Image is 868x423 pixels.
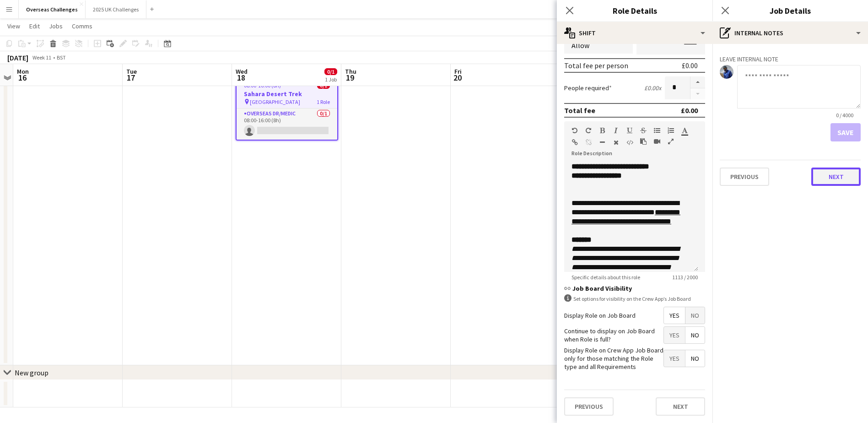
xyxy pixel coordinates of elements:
span: [GEOGRAPHIC_DATA] [250,98,300,105]
span: Specific details about this role [564,274,647,281]
button: Unordered List [654,127,660,134]
span: 20 [453,72,462,83]
span: Comms [72,22,92,30]
div: New group [15,368,49,377]
button: HTML Code [626,139,633,146]
span: Yes [664,327,685,343]
span: Yes [664,350,685,367]
span: 18 [234,72,248,83]
button: Paste as plain text [640,138,647,145]
button: Italic [613,127,619,134]
span: 16 [16,72,29,83]
span: Week 11 [30,54,53,61]
div: Shift [557,22,712,44]
a: View [4,20,24,32]
button: Horizontal Line [599,139,605,146]
label: Continue to display on Job Board when Role is full? [564,327,663,343]
button: Clear Formatting [613,139,619,146]
span: View [7,22,20,30]
button: Next [811,168,861,186]
span: Wed [236,67,248,76]
button: Underline [626,127,633,134]
span: Yes [664,307,685,324]
button: Overseas Challenges [19,0,86,18]
button: Undo [571,127,578,134]
a: Comms [68,20,96,32]
span: Edit [29,22,40,30]
h3: Leave internal note [720,55,861,63]
div: £0.00 [681,106,698,115]
h3: Role Details [557,5,712,16]
span: 17 [125,72,137,83]
div: 1 Job [325,76,337,83]
button: Fullscreen [668,138,674,145]
span: Thu [345,67,356,76]
span: Tue [126,67,137,76]
h3: Job Details [712,5,868,16]
span: 19 [344,72,356,83]
span: No [685,327,705,343]
div: Set options for visibility on the Crew App’s Job Board [564,294,705,303]
div: Total fee per person [564,61,628,70]
label: Display Role on Crew App Job Board only for those matching the Role type and all Requirements [564,346,663,371]
button: Bold [599,127,605,134]
div: Internal notes [712,22,868,44]
a: Jobs [45,20,66,32]
span: No [685,350,705,367]
app-job-card: Updated08:00-16:00 (8h)0/1Sahara Desert Trek [GEOGRAPHIC_DATA]1 RoleOverseas Dr/Medic0/108:00-16:... [236,68,338,141]
span: Jobs [49,22,63,30]
button: Text Color [681,127,688,134]
span: Allow [571,41,589,50]
span: No [685,307,705,324]
button: Insert video [654,138,660,145]
span: Mon [17,67,29,76]
span: 1113 / 2000 [665,274,705,281]
label: Display Role on Job Board [564,311,636,320]
span: 0 / 4000 [829,112,861,119]
div: £0.00 [682,61,698,70]
button: Strikethrough [640,127,647,134]
label: People required [564,84,612,92]
span: 0/1 [324,68,337,75]
button: Previous [720,168,769,186]
button: Insert Link [571,139,578,146]
span: Fri [454,67,462,76]
h3: Job Board Visibility [564,284,705,293]
button: 2025 UK Challenges [86,0,146,18]
a: Edit [26,20,43,32]
div: Total fee [564,106,595,115]
div: BST [57,54,66,61]
button: Next [656,397,705,416]
div: [DATE] [7,53,28,62]
h3: Sahara Desert Trek [237,90,337,98]
span: 1 Role [317,98,330,105]
div: £0.00 x [644,84,661,92]
button: Previous [564,397,614,416]
button: Increase [690,76,705,88]
button: Ordered List [668,127,674,134]
button: Redo [585,127,592,134]
app-card-role: Overseas Dr/Medic0/108:00-16:00 (8h) [237,108,337,140]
